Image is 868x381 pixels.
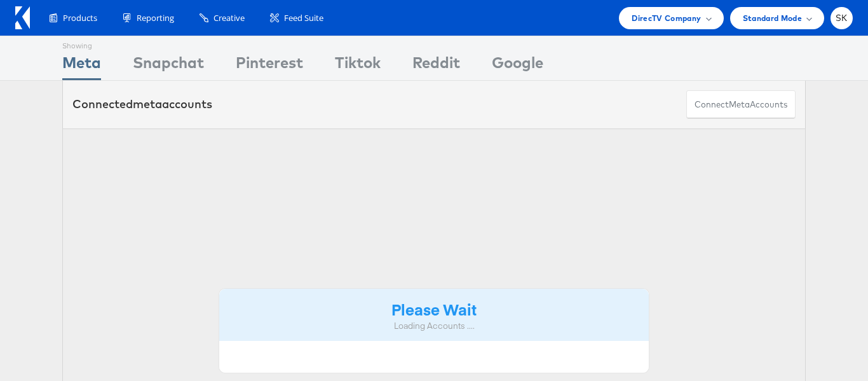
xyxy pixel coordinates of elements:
[412,52,460,80] div: Reddit
[391,298,477,319] strong: Please Wait
[743,11,802,25] span: Standard Mode
[236,52,303,80] div: Pinterest
[63,12,97,24] span: Products
[62,36,101,52] div: Showing
[686,90,796,119] button: ConnectmetaAccounts
[729,99,750,111] span: meta
[836,14,848,22] span: SK
[632,11,701,25] span: DirecTV Company
[62,52,101,80] div: Meta
[284,12,323,24] span: Feed Suite
[492,52,543,80] div: Google
[214,12,245,24] span: Creative
[229,320,639,332] div: Loading Accounts ....
[137,12,174,24] span: Reporting
[335,52,381,80] div: Tiktok
[133,97,162,111] span: meta
[72,96,212,113] div: Connected accounts
[133,52,204,80] div: Snapchat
